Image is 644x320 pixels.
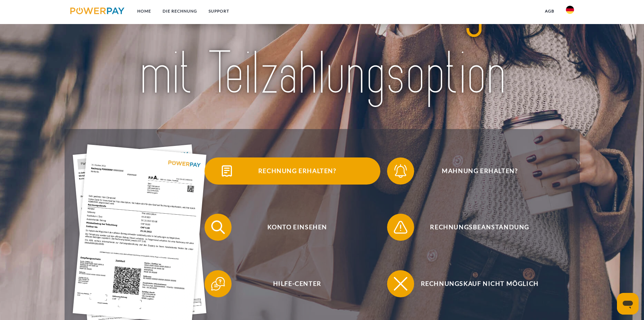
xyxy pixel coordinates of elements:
[387,214,563,241] button: Rechnungsbeanstandung
[392,219,409,236] img: qb_warning.svg
[157,5,203,17] a: DIE RECHNUNG
[218,163,235,179] img: qb_bill.svg
[539,5,560,17] a: agb
[210,275,226,292] img: qb_help.svg
[566,6,574,14] img: de
[397,214,563,241] span: Rechnungsbeanstandung
[132,5,157,17] a: Home
[617,293,639,315] iframe: Schaltfläche zum Öffnen des Messaging-Fensters
[210,219,226,236] img: qb_search.svg
[70,7,125,14] img: logo-powerpay.svg
[397,270,563,297] span: Rechnungskauf nicht möglich
[203,5,235,17] a: SUPPORT
[397,157,563,185] span: Mahnung erhalten?
[214,214,380,241] span: Konto einsehen
[205,157,380,185] button: Rechnung erhalten?
[214,157,380,185] span: Rechnung erhalten?
[387,157,563,185] button: Mahnung erhalten?
[387,270,563,297] button: Rechnungskauf nicht möglich
[214,270,380,297] span: Hilfe-Center
[205,214,380,241] button: Konto einsehen
[205,270,380,297] button: Hilfe-Center
[392,275,409,292] img: qb_close.svg
[392,163,409,179] img: qb_bell.svg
